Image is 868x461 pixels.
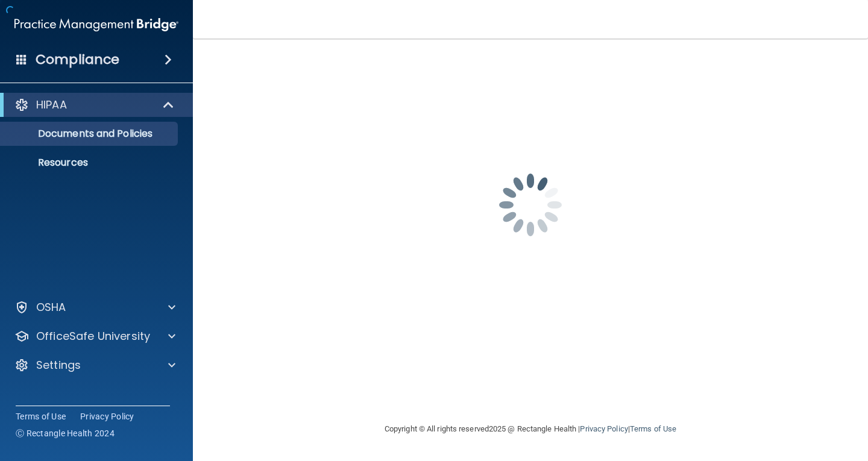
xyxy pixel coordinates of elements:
a: HIPAA [14,98,175,112]
a: Terms of Use [630,424,676,433]
a: OfficeSafe University [14,329,175,343]
a: Privacy Policy [80,410,134,422]
a: OSHA [14,300,175,315]
p: OfficeSafe University [36,329,150,343]
p: HIPAA [36,98,67,112]
p: Settings [36,358,81,372]
h4: Compliance [36,51,119,68]
p: OSHA [36,300,66,315]
a: Terms of Use [16,410,66,422]
p: Documents and Policies [8,128,172,140]
div: Copyright © All rights reserved 2025 @ Rectangle Health | | [310,410,750,448]
span: Ⓒ Rectangle Health 2024 [16,427,115,439]
p: Resources [8,157,172,169]
img: spinner.e123f6fc.gif [470,145,591,265]
img: PMB logo [14,13,178,37]
a: Privacy Policy [580,424,627,433]
a: Settings [14,358,175,372]
iframe: Drift Widget Chat Controller [659,375,854,424]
